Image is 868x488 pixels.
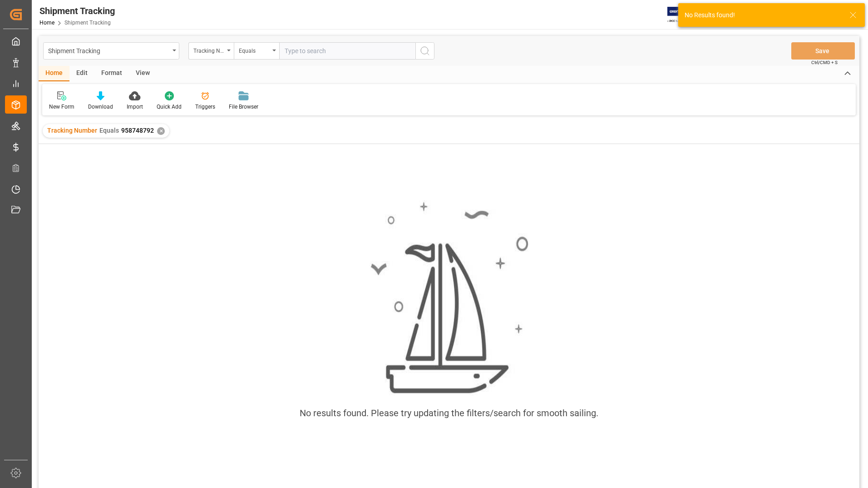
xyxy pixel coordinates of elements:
[157,103,182,111] div: Quick Add
[234,42,279,60] button: open menu
[88,103,113,111] div: Download
[129,66,157,81] div: View
[39,66,69,81] div: Home
[43,42,179,60] button: open menu
[195,103,215,111] div: Triggers
[121,127,154,134] span: 958748792
[39,4,115,18] div: Shipment Tracking
[370,200,528,396] img: smooth_sailing.jpeg
[685,10,841,20] div: No Results found!
[193,45,224,55] div: Tracking Number
[127,103,143,111] div: Import
[48,45,169,56] div: Shipment Tracking
[157,127,165,135] div: ✕
[94,66,129,81] div: Format
[667,7,699,23] img: Exertis%20JAM%20-%20Email%20Logo.jpg_1722504956.jpg
[69,66,94,81] div: Edit
[279,42,415,60] input: Type to search
[300,406,598,420] div: No results found. Please try updating the filters/search for smooth sailing.
[99,127,119,134] span: Equals
[47,127,97,134] span: Tracking Number
[39,20,54,26] a: Home
[791,42,855,60] button: Save
[188,42,234,60] button: open menu
[49,103,74,111] div: New Form
[811,59,838,66] span: Ctrl/CMD + S
[239,45,270,55] div: Equals
[415,42,434,60] button: search button
[229,103,258,111] div: File Browser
